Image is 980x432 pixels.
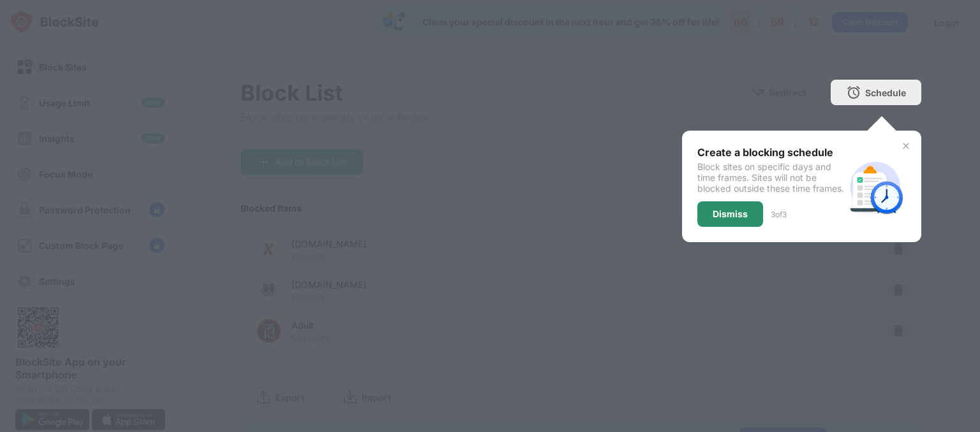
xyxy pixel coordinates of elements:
div: Block sites on specific days and time frames. Sites will not be blocked outside these time frames. [697,161,845,194]
img: schedule.svg [845,156,906,217]
div: Create a blocking schedule [697,146,845,159]
div: Dismiss [713,209,748,219]
div: Schedule [865,87,906,98]
div: 3 of 3 [771,210,787,219]
img: x-button.svg [901,141,911,151]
